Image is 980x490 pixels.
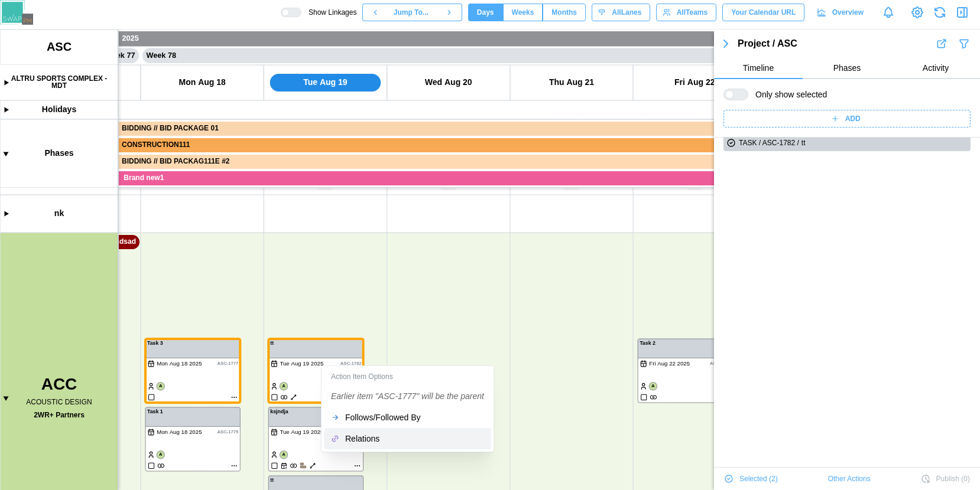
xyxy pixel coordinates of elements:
[512,4,534,21] span: Weeks
[345,413,484,422] div: Follows/Followed By
[845,110,861,127] span: ADD
[923,64,949,72] span: Activity
[677,4,708,21] span: All Teams
[954,4,971,21] button: Close Drawer
[833,64,861,72] span: Phases
[731,4,796,21] span: Your Calendar URL
[738,37,935,51] div: Project / ASC
[345,434,484,443] div: Relations
[551,4,577,21] span: Months
[612,4,641,21] span: All Lanes
[832,4,864,21] span: Overview
[909,4,926,21] a: View Project
[932,4,948,21] button: Refresh Grid
[743,64,774,72] span: Timeline
[739,138,799,149] div: TASK / ASC-1782 /
[394,4,429,21] span: Jump To...
[301,8,356,17] span: Show Linkages
[801,138,955,149] div: tt
[477,4,494,21] span: Days
[739,471,778,487] span: Selected ( 2 )
[935,37,948,50] button: Export Results
[324,368,491,386] div: Action Item Options
[748,89,827,100] span: Only show selected
[878,2,898,22] a: Notifications
[828,471,871,487] span: Other Actions
[958,37,971,50] button: Filter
